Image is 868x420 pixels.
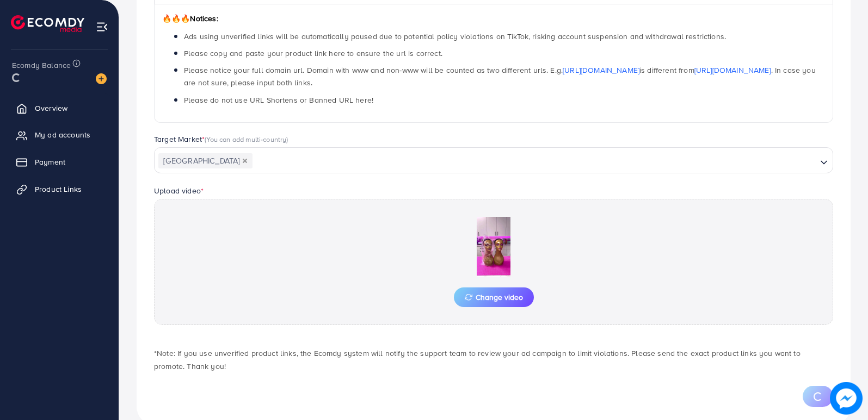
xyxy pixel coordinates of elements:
[154,147,833,173] div: Search for option
[439,217,548,277] img: Preview Image
[205,134,288,144] span: (You can add multi-country)
[242,158,248,164] button: Deselect Pakistan
[8,178,110,200] a: Product Links
[8,97,110,119] a: Overview
[35,156,65,167] span: Payment
[254,153,816,170] input: Search for option
[184,48,442,59] span: Please copy and paste your product link here to ensure the url is correct.
[154,347,833,373] p: *Note: If you use unverified product links, the Ecomdy system will notify the support team to rev...
[162,13,218,24] span: Notices:
[563,65,639,76] a: [URL][DOMAIN_NAME]
[96,73,107,84] img: image
[158,153,253,168] span: [GEOGRAPHIC_DATA]
[8,151,110,173] a: Payment
[12,60,71,71] span: Ecomdy Balance
[154,134,288,145] label: Target Market
[830,382,863,415] img: image
[35,184,82,195] span: Product Links
[454,287,534,307] button: Change video
[694,65,771,76] a: [URL][DOMAIN_NAME]
[11,15,84,32] img: logo
[184,95,373,105] span: Please do not use URL Shortens or Banned URL here!
[8,124,110,146] a: My ad accounts
[35,129,90,140] span: My ad accounts
[162,13,190,24] span: 🔥🔥🔥
[35,103,67,114] span: Overview
[184,31,726,42] span: Ads using unverified links will be automatically paused due to potential policy violations on Tik...
[184,65,816,88] span: Please notice your full domain url. Domain with www and non-www will be counted as two different ...
[154,185,204,196] label: Upload video
[96,21,108,33] img: menu
[465,293,523,301] span: Change video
